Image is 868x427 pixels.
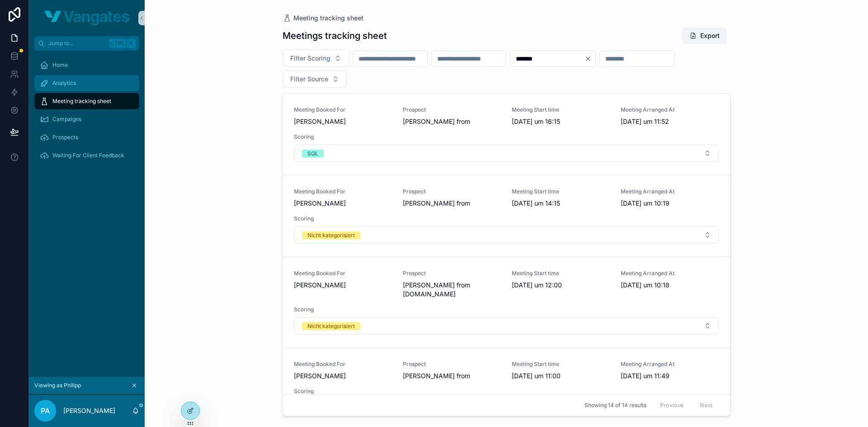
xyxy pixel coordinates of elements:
[403,361,501,368] span: Prospect
[34,129,139,145] a: Prospects
[307,231,355,239] div: Nicht kategorisiert
[52,152,124,159] span: Waiting For Client Feedback
[621,199,719,208] span: [DATE] um 10:19
[44,11,129,25] img: App logo
[127,40,135,47] span: K
[52,98,111,105] span: Meeting tracking sheet
[621,188,719,195] span: Meeting Arranged At
[48,40,106,47] span: Jump to...
[63,406,115,415] p: [PERSON_NAME]
[403,106,501,113] span: Prospect
[585,402,646,409] span: Showing 14 of 14 results
[403,199,501,208] span: [PERSON_NAME] from
[403,117,501,126] span: [PERSON_NAME] from
[585,55,595,62] button: Clear
[621,117,719,126] span: [DATE] um 11:52
[294,188,392,195] span: Meeting Booked For
[290,54,330,63] span: Filter Scoring
[621,371,719,380] span: [DATE] um 11:49
[283,70,347,88] button: Select Button
[283,257,730,347] a: Meeting Booked For[PERSON_NAME]Prospect[PERSON_NAME] from [DOMAIN_NAME]Meeting Start time[DATE] u...
[290,75,328,84] span: Filter Source
[512,361,610,368] span: Meeting Start time
[34,382,81,389] span: Viewing as Philipp
[294,388,719,395] span: Scoring
[403,281,501,299] span: [PERSON_NAME] from [DOMAIN_NAME]
[52,61,68,69] span: Home
[294,361,392,368] span: Meeting Booked For
[34,57,139,73] a: Home
[512,199,610,208] span: [DATE] um 14:15
[52,134,78,141] span: Prospects
[294,306,719,313] span: Scoring
[294,199,392,208] span: [PERSON_NAME]
[512,117,610,126] span: [DATE] um 16:15
[512,371,610,380] span: [DATE] um 11:00
[621,281,719,290] span: [DATE] um 10:18
[294,226,719,244] button: Select Button
[307,322,355,330] div: Nicht kategorisiert
[283,50,349,67] button: Select Button
[294,106,392,113] span: Meeting Booked For
[34,111,139,127] a: Campaigns
[512,188,610,195] span: Meeting Start time
[294,281,392,290] span: [PERSON_NAME]
[283,14,363,23] a: Meeting tracking sheet
[294,215,719,222] span: Scoring
[34,36,139,51] button: Jump to...CtrlK
[621,270,719,277] span: Meeting Arranged At
[294,145,719,162] button: Select Button
[512,281,610,290] span: [DATE] um 12:00
[294,117,392,126] span: [PERSON_NAME]
[283,94,730,175] a: Meeting Booked For[PERSON_NAME]Prospect[PERSON_NAME] fromMeeting Start time[DATE] um 16:15Meeting...
[512,106,610,113] span: Meeting Start time
[512,270,610,277] span: Meeting Start time
[682,28,727,44] button: Export
[34,75,139,91] a: Analytics
[621,106,719,113] span: Meeting Arranged At
[294,270,392,277] span: Meeting Booked For
[294,317,719,334] button: Select Button
[34,93,139,109] a: Meeting tracking sheet
[34,147,139,164] a: Waiting For Client Feedback
[29,51,145,175] div: scrollable content
[52,116,81,123] span: Campaigns
[307,150,318,158] div: SQL
[403,371,501,380] span: [PERSON_NAME] from
[41,405,50,416] span: PA
[109,39,126,48] span: Ctrl
[403,270,501,277] span: Prospect
[621,361,719,368] span: Meeting Arranged At
[294,371,392,380] span: [PERSON_NAME]
[294,133,719,141] span: Scoring
[283,29,387,42] h1: Meetings tracking sheet
[283,175,730,257] a: Meeting Booked For[PERSON_NAME]Prospect[PERSON_NAME] fromMeeting Start time[DATE] um 14:15Meeting...
[403,188,501,195] span: Prospect
[52,80,76,87] span: Analytics
[293,14,363,23] span: Meeting tracking sheet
